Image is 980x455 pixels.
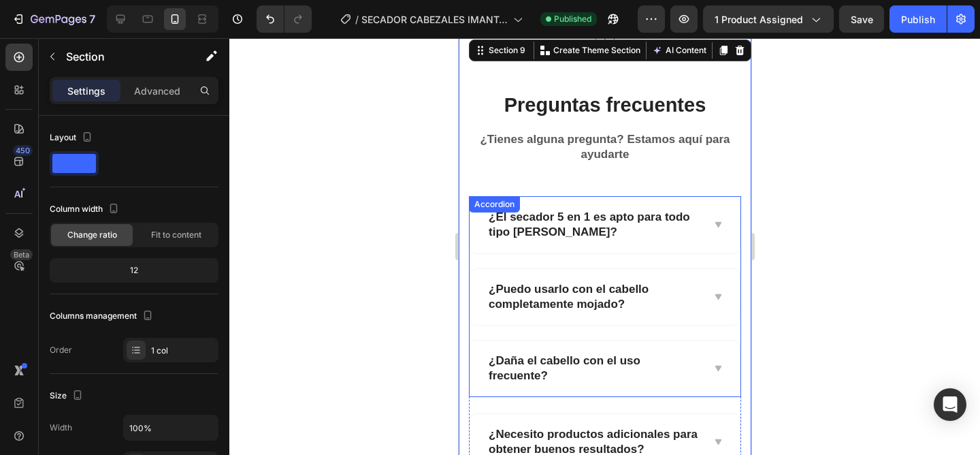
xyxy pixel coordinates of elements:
input: Auto [124,415,218,440]
span: Save [851,14,873,25]
span: SECADOR CABEZALES IMANTADOS [361,12,508,27]
div: Section 9 [27,6,69,18]
span: / [355,12,359,27]
span: Fit to content [151,229,201,241]
div: Layout [50,129,95,147]
p: Advanced [134,84,180,98]
iframe: Design area [459,38,751,455]
div: 1 col [151,345,215,357]
button: Save [839,5,884,33]
p: Section [66,48,178,65]
div: Publish [901,12,935,27]
div: Open Intercom Messenger [934,388,966,421]
span: Published [554,13,591,25]
p: ¿Necesito productos adicionales para obtener buenos resultados? [30,389,241,419]
p: Create Theme Section [95,6,182,18]
div: Order [50,344,72,356]
div: Column width [50,200,122,219]
p: Settings [67,84,105,98]
div: 450 [13,145,33,156]
span: 1 product assigned [715,12,803,27]
p: 7 [89,11,95,27]
div: Beta [10,249,33,260]
div: Undo/Redo [257,5,312,33]
button: AI Content [191,4,250,20]
span: Change ratio [67,229,117,241]
div: Columns management [50,307,156,326]
button: 7 [5,5,101,33]
div: Width [50,422,72,434]
div: 12 [52,261,216,280]
div: Size [50,387,86,405]
button: Publish [889,5,947,33]
button: 1 product assigned [703,5,834,33]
